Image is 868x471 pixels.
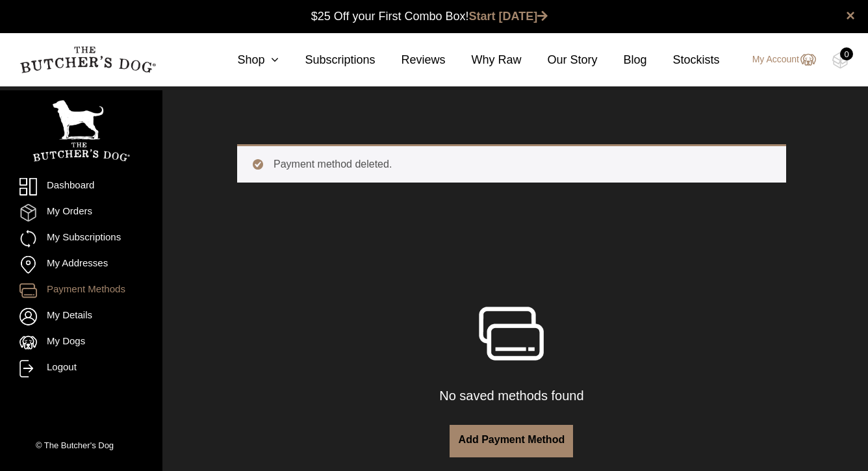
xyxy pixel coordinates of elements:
p: No saved methods found [237,386,786,405]
a: My Addresses [19,256,143,274]
a: My Subscriptions [19,230,143,248]
img: TBD_Cart-Empty.png [832,52,849,69]
a: Logout [19,360,143,377]
a: Reviews [375,51,445,69]
a: My Details [19,308,143,325]
a: My Dogs [19,334,143,351]
a: Start [DATE] [469,10,548,23]
a: Why Raw [446,51,522,69]
a: close [846,8,855,23]
a: Blog [598,51,647,69]
a: Our Story [522,51,598,69]
a: My Account [739,52,816,68]
a: Add payment method [450,425,573,457]
a: Subscriptions [279,51,375,69]
a: Shop [211,51,279,69]
a: Payment Methods [19,282,143,299]
a: Dashboard [19,178,143,196]
div: 0 [840,47,853,60]
a: My Orders [19,204,143,222]
div: Payment method deleted. [237,144,786,183]
img: TBD_Portrait_Logo_White.png [32,100,130,162]
a: Stockists [647,51,720,69]
img: TBD_Payment_White_160px.png [479,203,544,366]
